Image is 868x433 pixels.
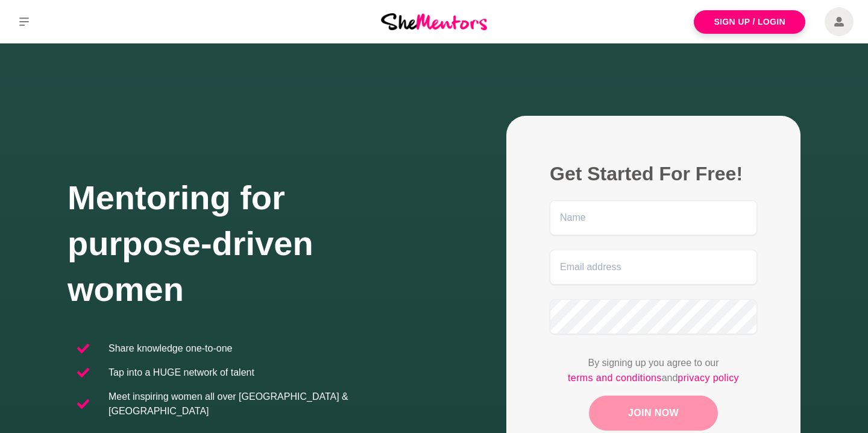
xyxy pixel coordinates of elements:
h2: Get Started For Free! [550,162,757,186]
p: Tap into a HUGE network of talent [108,365,254,380]
a: Sign Up / Login [694,10,805,34]
a: privacy policy [678,370,739,386]
h1: Mentoring for purpose-driven women [68,175,434,312]
a: terms and conditions [568,370,662,386]
input: Name [550,200,757,235]
p: Meet inspiring women all over [GEOGRAPHIC_DATA] & [GEOGRAPHIC_DATA] [108,390,424,419]
input: Email address [550,250,757,285]
p: By signing up you agree to our and [550,356,757,386]
p: Share knowledge one-to-one [108,341,232,356]
img: She Mentors Logo [381,13,487,30]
